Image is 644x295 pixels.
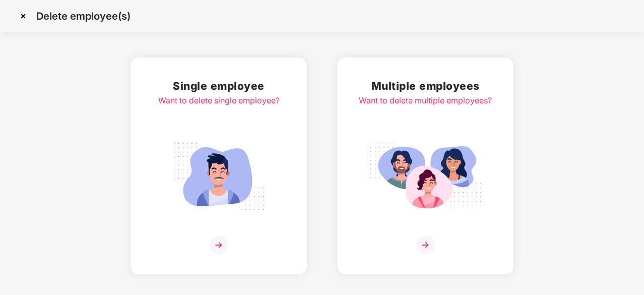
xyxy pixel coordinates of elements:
[359,94,492,107] div: Want to delete multiple employees?
[162,137,275,216] img: svg+xml;base64,PHN2ZyB4bWxucz0iaHR0cDovL3d3dy53My5vcmcvMjAwMC9zdmciIGlkPSJTaW5nbGVfZW1wbG95ZWUiIH...
[416,236,434,254] img: svg+xml;base64,PHN2ZyB4bWxucz0iaHR0cDovL3d3dy53My5vcmcvMjAwMC9zdmciIHdpZHRoPSIzNiIgaGVpZ2h0PSIzNi...
[158,78,280,94] h2: Single employee
[158,94,280,107] div: Want to delete single employee?
[36,10,131,22] p: Delete employee(s)
[359,78,492,94] h2: Multiple employees
[210,236,228,254] img: svg+xml;base64,PHN2ZyB4bWxucz0iaHR0cDovL3d3dy53My5vcmcvMjAwMC9zdmciIHdpZHRoPSIzNiIgaGVpZ2h0PSIzNi...
[369,137,482,216] img: svg+xml;base64,PHN2ZyB4bWxucz0iaHR0cDovL3d3dy53My5vcmcvMjAwMC9zdmciIGlkPSJNdWx0aXBsZV9lbXBsb3llZS...
[15,8,31,24] img: svg+xml;base64,PHN2ZyBpZD0iQ3Jvc3MtMzJ4MzIiIHhtbG5zPSJodHRwOi8vd3d3LnczLm9yZy8yMDAwL3N2ZyIgd2lkdG...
